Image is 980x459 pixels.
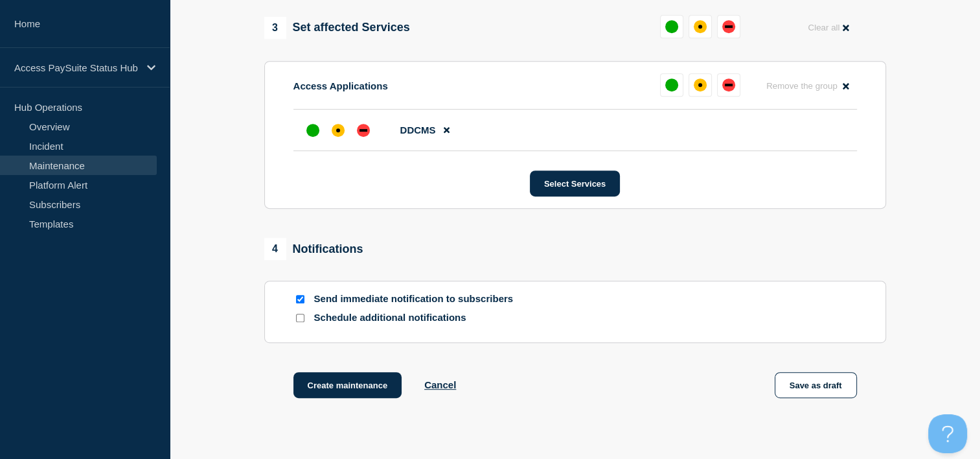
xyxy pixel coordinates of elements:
span: 4 [264,238,286,260]
button: affected [689,15,712,38]
button: Save as draft [775,372,857,398]
div: Set affected Services [264,17,410,39]
div: down [722,20,735,33]
button: up [660,73,683,97]
button: down [717,73,740,97]
div: up [665,20,678,33]
button: Cancel [424,379,456,390]
div: down [722,78,735,91]
span: DDCMS [400,124,436,135]
button: up [660,15,683,38]
p: Access PaySuite Status Hub [14,62,139,73]
p: Schedule additional notifications [314,312,521,324]
p: Access Applications [293,80,388,91]
div: affected [694,78,707,91]
div: affected [332,124,345,137]
span: 3 [264,17,286,39]
button: down [717,15,740,38]
iframe: Help Scout Beacon - Open [928,414,967,453]
div: affected [694,20,707,33]
div: up [306,124,319,137]
button: Clear all [800,15,856,40]
p: Send immediate notification to subscribers [314,293,521,305]
button: Select Services [530,171,620,196]
span: Remove the group [766,81,838,91]
input: Send immediate notification to subscribers [296,295,304,303]
div: Notifications [264,238,363,260]
button: Remove the group [758,73,857,99]
div: down [357,124,370,137]
button: affected [689,73,712,97]
div: up [665,78,678,91]
input: Schedule additional notifications [296,314,304,322]
button: Create maintenance [293,372,402,398]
